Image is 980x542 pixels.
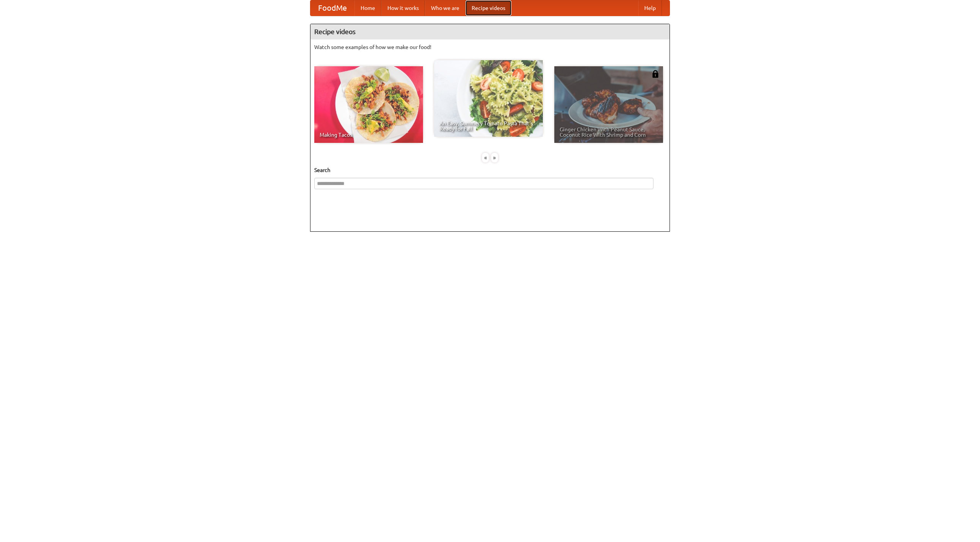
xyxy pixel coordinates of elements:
span: Making Tacos [320,132,418,138]
a: Help [638,0,662,16]
a: Making Tacos [314,66,423,143]
h5: Search [314,166,666,174]
p: Watch some examples of how we make our food! [314,43,666,51]
h4: Recipe videos [310,24,670,39]
a: How it works [381,0,425,16]
a: An Easy, Summery Tomato Pasta That's Ready for Fall [434,60,543,137]
div: » [491,153,498,162]
div: « [482,153,489,162]
span: An Easy, Summery Tomato Pasta That's Ready for Fall [439,121,537,131]
a: Who we are [425,0,465,16]
img: 483408.png [652,70,659,78]
a: FoodMe [310,0,354,16]
a: Recipe videos [465,0,511,16]
a: Home [354,0,381,16]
